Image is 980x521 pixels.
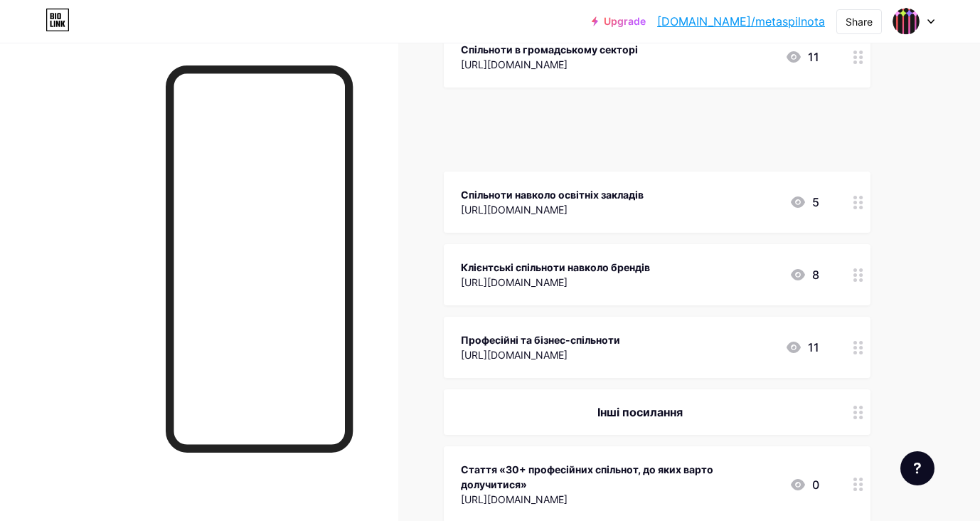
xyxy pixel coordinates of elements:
[657,13,825,30] a: [DOMAIN_NAME]/metaspilnota
[846,14,873,29] div: Share
[461,462,778,492] div: Стаття «30+ професійних спільнот, до яких варто долучитися»
[461,187,644,202] div: Cпільноти навколо освітніх закладів
[893,8,920,35] img: metaspilnota
[461,42,638,57] div: Cпільноти в громадському секторі
[789,266,819,283] div: 8
[592,16,646,27] a: Upgrade
[461,275,650,290] div: [URL][DOMAIN_NAME]
[461,404,819,421] div: Інші посилання
[461,332,620,347] div: Професійні та бізнес-спільноти
[789,194,819,211] div: 5
[461,57,638,72] div: [URL][DOMAIN_NAME]
[461,260,650,275] div: Клієнтські спільноти навколо брендів
[461,202,644,217] div: [URL][DOMAIN_NAME]
[785,48,819,65] div: 11
[785,339,819,356] div: 11
[461,492,778,507] div: [URL][DOMAIN_NAME]
[461,347,620,362] div: [URL][DOMAIN_NAME]
[789,476,819,493] div: 0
